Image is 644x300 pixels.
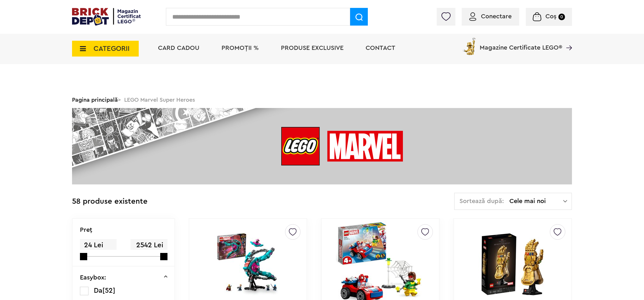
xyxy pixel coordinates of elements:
p: Preţ [80,227,92,233]
span: Da [94,287,102,294]
a: Conectare [469,13,512,20]
div: 58 produse existente [72,193,148,211]
span: Sortează după: [459,198,504,204]
img: Nava noilor Gardieni - Ambalaj deteriorat [204,232,292,296]
span: Coș [545,13,556,20]
a: Produse exclusive [281,45,343,51]
img: LEGO Marvel Super Heroes [72,108,572,184]
span: Magazine Certificate LEGO® [480,36,562,51]
img: Manusa Infinitului [468,232,557,296]
a: Card Cadou [158,45,199,51]
small: 0 [558,14,565,20]
p: Easybox: [80,274,106,281]
span: [52] [102,287,115,294]
a: Magazine Certificate LEGO® [562,36,572,43]
span: 24 Lei [80,239,117,251]
span: Cele mai noi [509,198,563,204]
span: 2542 Lei [131,239,167,251]
span: CATEGORII [94,45,130,52]
div: > LEGO Marvel Super Heroes [72,92,572,108]
span: Conectare [481,13,512,20]
a: Pagina principală [72,97,118,103]
a: Contact [366,45,395,51]
a: PROMOȚII % [222,45,259,51]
